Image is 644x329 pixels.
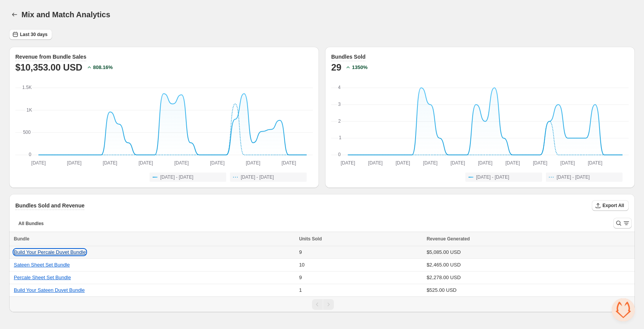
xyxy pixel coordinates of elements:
text: [DATE] [560,160,575,166]
text: 500 [23,130,31,135]
span: $2,278.00 USD [427,275,461,280]
text: 3 [338,102,341,107]
text: [DATE] [506,160,520,166]
h2: 808.16 % [93,64,113,71]
div: Export All [592,200,629,212]
span: Revenue Generated [427,235,470,243]
div: Відкритий чат [612,298,635,321]
span: 9 [299,275,302,280]
text: [DATE] [210,160,225,166]
text: 4 [338,85,341,90]
span: 9 [299,249,302,255]
nav: Pagination [9,296,635,312]
span: [DATE] - [DATE] [160,174,193,180]
span: Units Sold [299,235,322,243]
button: [DATE] - [DATE] [230,173,307,182]
span: $525.00 USD [427,287,457,293]
span: All Bundles [18,220,44,227]
span: [DATE] - [DATE] [476,174,509,180]
span: 10 [299,262,304,268]
text: [DATE] [533,160,547,166]
text: [DATE] [450,160,465,166]
text: [DATE] [396,160,410,166]
button: Search and filter results [613,218,632,229]
text: [DATE] [341,160,355,166]
text: 0 [338,152,341,157]
text: [DATE] [31,160,46,166]
text: 0 [29,152,31,157]
text: 1K [26,107,32,113]
h1: Mix and Match Analytics [21,10,110,19]
h3: Bundles Sold and Revenue [15,202,84,209]
h2: 29 [331,61,341,74]
text: 1.5K [22,85,32,90]
span: Export All [603,202,624,209]
span: Last 30 days [20,31,48,38]
h3: Bundles Sold [331,53,365,61]
button: Build Your Percale Duvet Bundle [14,249,86,255]
button: Build Your Sateen Duvet Bundle [14,287,85,293]
span: $2,465.00 USD [427,262,461,268]
button: Export All [592,200,629,211]
text: 1 [339,135,342,140]
h2: $10,353.00 USD [15,61,82,74]
text: [DATE] [588,160,602,166]
text: [DATE] [67,160,82,166]
text: [DATE] [103,160,117,166]
span: [DATE] - [DATE] [241,174,274,180]
button: [DATE] - [DATE] [546,173,623,182]
button: Revenue Generated [427,235,478,243]
text: [DATE] [423,160,438,166]
button: Units Sold [299,235,329,243]
button: Sateen Sheet Set Bundle [14,262,70,268]
button: [DATE] - [DATE] [149,173,226,182]
button: [DATE] - [DATE] [465,173,542,182]
text: [DATE] [281,160,296,166]
div: Bundle [14,235,294,243]
span: 1 [299,287,302,293]
span: $5,085.00 USD [427,249,461,255]
text: [DATE] [246,160,260,166]
text: [DATE] [138,160,153,166]
text: 2 [338,118,341,124]
h3: Revenue from Bundle Sales [15,53,86,61]
text: [DATE] [478,160,493,166]
text: [DATE] [174,160,189,166]
button: Percale Sheet Set Bundle [14,275,71,280]
text: [DATE] [368,160,383,166]
span: [DATE] - [DATE] [557,174,590,180]
h2: 1350 % [352,64,367,71]
button: Last 30 days [9,29,52,40]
